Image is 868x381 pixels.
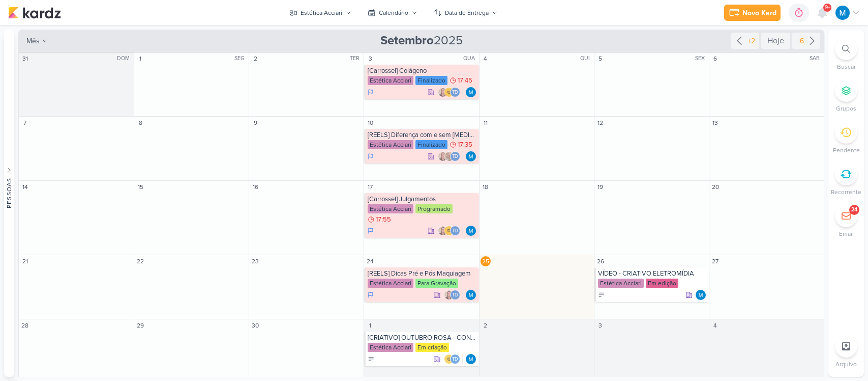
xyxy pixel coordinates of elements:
[761,33,790,49] div: Hoje
[450,87,460,97] div: Thais de carvalho
[368,343,413,352] div: Estética Acciari
[452,90,458,95] p: Td
[444,87,454,97] img: IDBOX - Agência de Design
[444,151,454,161] img: Sarah Violante
[250,320,260,331] div: 30
[368,356,375,363] div: A Fazer
[368,269,476,278] div: [REELS] Dicas Pré e Pós Maquiagem
[466,290,476,300] img: MARIANA MIRANDA
[595,118,606,128] div: 12
[595,182,606,192] div: 19
[458,77,472,84] span: 17:45
[794,36,806,46] div: +6
[444,290,463,300] div: Colaboradores: Tatiane Acciari, Thais de carvalho
[831,187,861,197] p: Recorrente
[234,55,248,63] div: SEG
[368,88,374,96] div: Em Andamento
[646,279,678,288] div: Em edição
[250,118,260,128] div: 9
[466,290,476,300] div: Responsável: MARIANA MIRANDA
[26,36,40,46] span: mês
[481,53,491,64] div: 4
[368,334,476,342] div: [CRIATIVO] OUTUBRO ROSA - CONSC. PREV. CÂNCER DE MAMA
[438,151,463,161] div: Colaboradores: Tatiane Acciari, Sarah Violante, Thais de carvalho
[595,256,606,266] div: 26
[365,53,375,64] div: 3
[368,67,476,75] div: [Carrossel] Colágeno
[481,182,491,192] div: 18
[836,104,856,113] p: Grupos
[368,204,413,213] div: Estética Acciari
[135,320,145,331] div: 29
[368,227,374,235] div: Em Andamento
[365,256,375,266] div: 24
[466,226,476,236] img: MARIANA MIRANDA
[452,229,458,234] p: Td
[368,291,374,299] div: Em Andamento
[135,256,145,266] div: 22
[376,216,391,223] span: 17:55
[481,320,491,331] div: 2
[466,87,476,97] img: MARIANA MIRANDA
[851,206,857,214] div: 24
[696,290,706,300] img: MARIANA MIRANDA
[466,354,476,364] img: MARIANA MIRANDA
[710,256,721,266] div: 27
[481,118,491,128] div: 11
[4,30,14,377] button: Pessoas
[835,360,857,369] p: Arquivo
[444,354,454,364] img: IDBOX - Agência de Design
[415,279,458,288] div: Para Gravação
[452,357,458,362] p: Td
[810,55,823,63] div: SAB
[825,4,830,12] span: 9+
[117,55,133,63] div: DOM
[452,154,458,159] p: Td
[710,182,721,192] div: 20
[458,141,472,148] span: 17:35
[710,53,721,64] div: 6
[695,55,708,63] div: SEX
[450,226,460,236] div: Thais de carvalho
[598,291,605,298] div: A Fazer
[745,36,757,46] div: +2
[135,182,145,192] div: 15
[724,5,781,21] button: Novo Kard
[466,226,476,236] div: Responsável: MARIANA MIRANDA
[450,354,460,364] div: Thais de carvalho
[438,87,463,97] div: Colaboradores: Tatiane Acciari, IDBOX - Agência de Design, Thais de carvalho
[444,290,454,300] img: Tatiane Acciari
[833,146,860,155] p: Pendente
[250,256,260,266] div: 23
[481,256,491,266] div: 25
[598,269,707,278] div: VÍDEO - CRIATIVO ELETROMÍDIA
[135,118,145,128] div: 8
[365,118,375,128] div: 10
[350,55,363,63] div: TER
[837,62,856,71] p: Buscar
[415,204,453,213] div: Programado
[368,131,476,139] div: [REELS] Diferença com e sem Botox
[466,87,476,97] div: Responsável: MARIANA MIRANDA
[450,290,460,300] div: Thais de carvalho
[368,279,413,288] div: Estética Acciari
[415,76,447,85] div: Finalizado
[20,256,30,266] div: 21
[135,53,145,64] div: 1
[466,151,476,161] div: Responsável: MARIANA MIRANDA
[20,320,30,331] div: 28
[444,354,463,364] div: Colaboradores: IDBOX - Agência de Design, Thais de carvalho
[365,320,375,331] div: 1
[828,38,864,71] li: Ctrl + F
[8,7,61,19] img: kardz.app
[835,6,850,20] img: MARIANA MIRANDA
[595,320,606,331] div: 3
[444,226,454,236] img: IDBOX - Agência de Design
[438,151,448,161] img: Tatiane Acciari
[415,343,449,352] div: Em criação
[380,33,463,49] span: 2025
[368,76,413,85] div: Estética Acciari
[20,182,30,192] div: 14
[368,152,374,160] div: Em Andamento
[452,293,458,298] p: Td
